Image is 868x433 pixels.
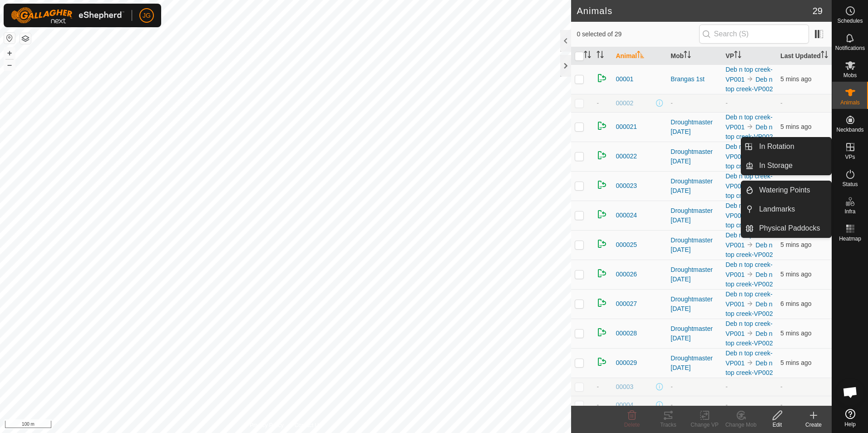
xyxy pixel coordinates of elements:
div: Brangas 1st [671,74,718,84]
p-sorticon: Activate to sort [821,52,828,59]
app-display-virtual-paddock-transition: - [725,401,728,408]
img: to [746,300,754,307]
th: Mob [667,47,722,65]
span: 000028 [616,329,637,338]
span: 19 Sept 2025, 1:45 pm [780,300,811,307]
span: Notifications [835,45,865,51]
app-display-virtual-paddock-transition: - [725,99,728,107]
a: Watering Points [754,181,831,199]
a: Deb n top creek-VP001 [725,202,773,219]
button: – [4,59,15,70]
a: Deb n top creek-VP002 [725,271,773,288]
a: Landmarks [754,200,831,218]
div: Droughtmaster [DATE] [671,236,718,255]
span: - [597,401,599,408]
li: In Rotation [741,138,831,156]
a: Deb n top creek-VP002 [725,241,773,258]
div: - [671,382,718,392]
a: Contact Us [295,421,321,429]
div: Edit [759,421,795,429]
div: Change VP [686,421,723,429]
div: - [671,98,718,108]
div: Droughtmaster [DATE] [671,295,718,314]
div: Droughtmaster [DATE] [671,147,718,166]
img: to [746,75,754,83]
img: to [746,330,754,337]
img: to [746,271,754,278]
app-display-virtual-paddock-transition: - [725,383,728,390]
a: Deb n top creek-VP002 [725,76,773,93]
p-sorticon: Activate to sort [734,52,741,59]
span: Heatmap [839,236,861,241]
span: 000024 [616,211,637,220]
span: 29 [813,4,823,18]
div: Change Mob [723,421,759,429]
a: Deb n top creek-VP002 [725,123,773,140]
div: Droughtmaster [DATE] [671,265,718,284]
span: 00003 [616,382,633,392]
p-sorticon: Activate to sort [637,52,644,59]
a: Deb n top creek-VP001 [725,320,773,337]
span: Help [844,422,856,427]
span: Mobs [843,73,857,78]
span: Physical Paddocks [759,223,820,234]
button: Reset Map [4,33,15,44]
p-sorticon: Activate to sort [684,52,691,59]
span: Schedules [837,18,863,24]
span: - [780,99,783,107]
a: Help [832,405,868,431]
a: Deb n top creek-VP001 [725,231,773,249]
span: Animals [840,100,860,105]
span: Infra [844,209,855,214]
p-sorticon: Activate to sort [584,52,591,59]
a: Deb n top creek-VP002 [725,300,773,317]
div: Droughtmaster [DATE] [671,177,718,196]
span: 19 Sept 2025, 1:45 pm [780,271,811,278]
div: Open chat [837,379,864,406]
span: 000027 [616,299,637,309]
span: 19 Sept 2025, 1:45 pm [780,123,811,130]
span: 000022 [616,152,637,161]
a: Deb n top creek-VP002 [725,182,773,199]
span: 000021 [616,122,637,132]
div: - [671,400,718,410]
span: 0 selected of 29 [577,30,699,39]
button: + [4,48,15,59]
div: Tracks [650,421,686,429]
a: Deb n top creek-VP001 [725,261,773,278]
span: In Rotation [759,141,794,152]
div: Create [795,421,832,429]
a: Privacy Policy [250,421,284,429]
img: Gallagher Logo [11,7,124,24]
span: Delete [624,422,640,428]
span: 19 Sept 2025, 1:45 pm [780,330,811,337]
span: 000025 [616,240,637,250]
img: returning on [597,179,607,190]
p-sorticon: Activate to sort [597,52,604,59]
span: 00002 [616,98,633,108]
div: Droughtmaster [DATE] [671,118,718,137]
span: 19 Sept 2025, 1:45 pm [780,359,811,366]
div: Droughtmaster [DATE] [671,354,718,373]
span: Status [842,182,858,187]
img: returning on [597,209,607,220]
img: returning on [597,120,607,131]
a: Deb n top creek-VP001 [725,172,773,190]
img: returning on [597,73,607,84]
img: returning on [597,238,607,249]
li: Watering Points [741,181,831,199]
span: JG [143,11,151,20]
img: returning on [597,327,607,338]
span: 000023 [616,181,637,191]
div: Droughtmaster [DATE] [671,324,718,343]
img: to [746,241,754,248]
a: In Rotation [754,138,831,156]
span: In Storage [759,160,793,171]
a: Deb n top creek-VP002 [725,153,773,170]
li: Physical Paddocks [741,219,831,237]
li: Landmarks [741,200,831,218]
a: Physical Paddocks [754,219,831,237]
th: Last Updated [777,47,832,65]
span: - [597,99,599,107]
span: 19 Sept 2025, 1:45 pm [780,241,811,248]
